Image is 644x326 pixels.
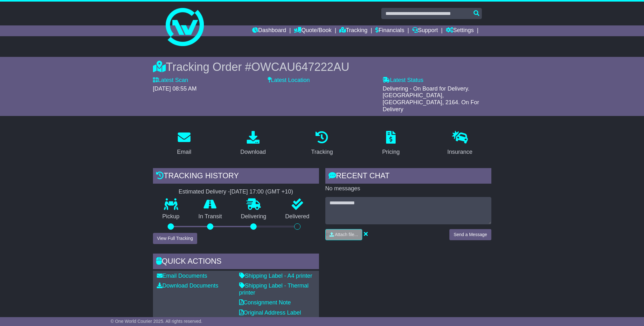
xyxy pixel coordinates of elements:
[153,85,197,92] span: [DATE] 08:55 AM
[294,25,331,36] a: Quote/Book
[375,25,404,36] a: Financials
[446,25,474,36] a: Settings
[378,129,404,159] a: Pricing
[447,148,473,156] div: Insurance
[111,319,203,324] span: © One World Courier 2025. All rights reserved.
[153,213,189,220] p: Pickup
[232,213,276,220] p: Delivering
[239,309,301,316] a: Original Address Label
[236,129,270,159] a: Download
[383,77,423,84] label: Latest Status
[153,254,319,271] div: Quick Actions
[339,25,367,36] a: Tracking
[382,148,400,156] div: Pricing
[268,77,310,84] label: Latest Location
[153,233,197,244] button: View Full Tracking
[449,229,491,240] button: Send a Message
[383,85,479,112] span: Delivering - On Board for Delivery. [GEOGRAPHIC_DATA], [GEOGRAPHIC_DATA], 2164. On For Delivery
[311,148,333,156] div: Tracking
[239,299,291,306] a: Consignment Note
[240,148,266,156] div: Download
[325,185,491,192] p: No messages
[153,60,491,74] div: Tracking Order #
[230,188,293,195] div: [DATE] 17:00 (GMT +10)
[189,213,232,220] p: In Transit
[157,273,207,279] a: Email Documents
[173,129,195,159] a: Email
[157,282,218,289] a: Download Documents
[251,60,349,73] span: OWCAU647222AU
[177,148,191,156] div: Email
[153,168,319,185] div: Tracking history
[153,188,319,195] div: Estimated Delivery -
[153,77,188,84] label: Latest Scan
[443,129,477,159] a: Insurance
[239,282,309,296] a: Shipping Label - Thermal printer
[412,25,438,36] a: Support
[239,273,312,279] a: Shipping Label - A4 printer
[252,25,286,36] a: Dashboard
[276,213,319,220] p: Delivered
[307,129,337,159] a: Tracking
[325,168,491,185] div: RECENT CHAT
